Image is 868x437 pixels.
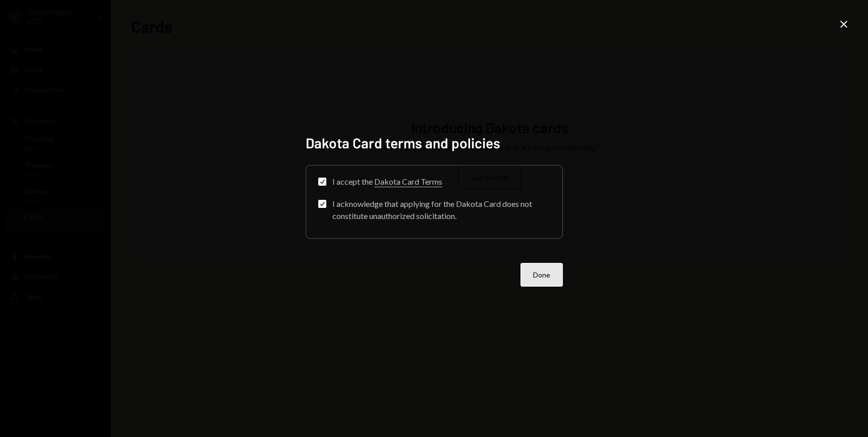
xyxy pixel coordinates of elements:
[318,178,326,186] button: I accept the Dakota Card Terms
[306,133,563,153] h2: Dakota Card terms and policies
[332,198,550,222] div: I acknowledge that applying for the Dakota Card does not constitute unauthorized solicitation.
[318,200,326,208] button: I acknowledge that applying for the Dakota Card does not constitute unauthorized solicitation.
[332,176,442,188] div: I accept the
[520,263,563,287] button: Done
[374,177,442,187] a: Dakota Card Terms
